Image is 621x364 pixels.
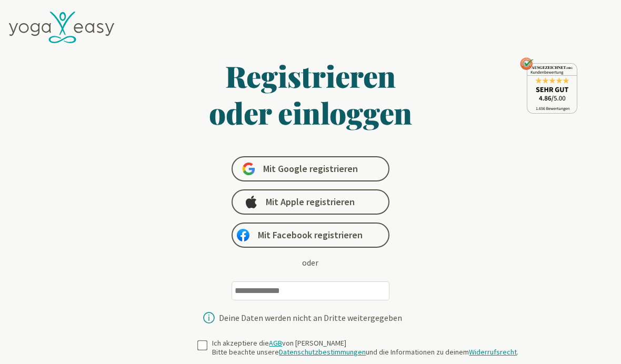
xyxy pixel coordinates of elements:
[107,57,514,131] h1: Registrieren oder einloggen
[232,156,389,181] a: Mit Google registrieren
[232,223,389,248] a: Mit Facebook registrieren
[266,196,355,208] span: Mit Apple registrieren
[279,347,366,357] a: Datenschutzbestimmungen
[258,229,363,241] span: Mit Facebook registrieren
[212,339,518,357] div: Ich akzeptiere die von [PERSON_NAME] Bitte beachte unsere und die Informationen zu deinem .
[232,189,389,215] a: Mit Apple registrieren
[469,347,517,357] a: Widerrufsrecht
[269,338,282,348] a: AGB
[520,57,577,114] img: ausgezeichnet_seal.png
[263,163,358,175] span: Mit Google registrieren
[302,256,318,269] div: oder
[219,314,402,322] div: Deine Daten werden nicht an Dritte weitergegeben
